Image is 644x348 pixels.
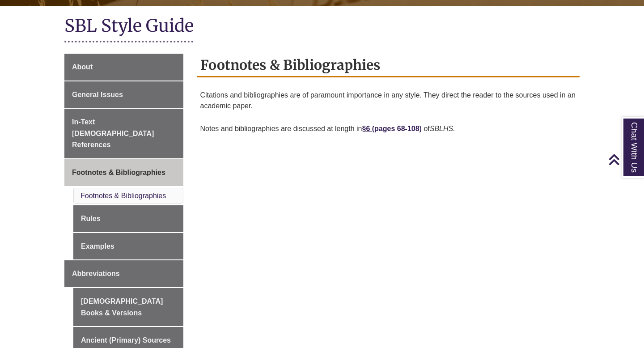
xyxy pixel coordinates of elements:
[73,233,183,260] a: Examples
[80,192,166,199] a: Footnotes & Bibliographies
[64,109,183,158] a: In-Text [DEMOGRAPHIC_DATA] References
[64,260,183,287] a: Abbreviations
[372,125,374,132] a: (
[72,91,123,98] span: General Issues
[72,270,120,277] span: Abbreviations
[72,169,165,176] span: Footnotes & Bibliographies
[200,125,372,132] span: Notes and bibliographies are discussed at length in
[72,63,93,71] span: About
[73,205,183,232] a: Rules
[608,153,642,166] a: Back to Top
[424,125,429,132] span: of
[72,118,154,149] span: In-Text [DEMOGRAPHIC_DATA] References
[200,86,576,115] p: Citations and bibliographies are of paramount importance in any style. They direct the reader to ...
[64,15,580,38] h1: SBL Style Guide
[362,125,372,132] a: §6
[64,81,183,108] a: General Issues
[64,159,183,186] a: Footnotes & Bibliographies
[197,54,580,77] h2: Footnotes & Bibliographies
[374,125,422,132] a: pages 68-108)
[430,125,455,132] em: SBLHS.
[64,54,183,81] a: About
[73,288,183,326] a: [DEMOGRAPHIC_DATA] Books & Versions
[362,125,370,132] strong: §6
